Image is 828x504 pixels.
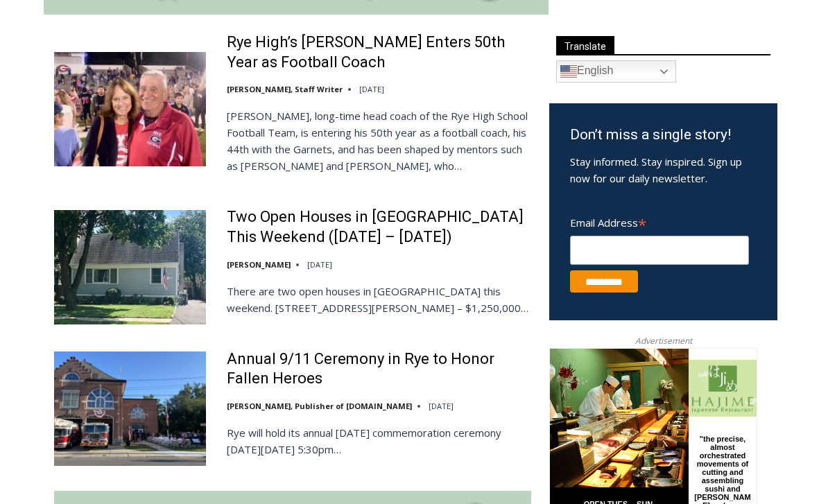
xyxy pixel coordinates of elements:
[227,260,291,270] a: [PERSON_NAME]
[350,1,655,134] div: "[PERSON_NAME] and I covered the [DATE] Parade, which was a really eye opening experience as I ha...
[227,284,531,317] p: There are two open houses in [GEOGRAPHIC_DATA] this weekend. [STREET_ADDRESS][PERSON_NAME] – $1,2...
[54,352,206,466] img: Annual 9/11 Ceremony in Rye to Honor Fallen Heroes
[556,61,676,83] a: English
[227,425,531,458] p: Rye will hold its annual [DATE] commemoration ceremony [DATE][DATE] 5:30pm…
[556,37,614,55] span: Translate
[334,134,672,173] a: Intern @ [DOMAIN_NAME]
[570,125,757,147] h3: Don’t miss a single story!
[4,143,136,195] span: Open Tues. - Sun. [PHONE_NUMBER]
[227,350,531,390] a: Annual 9/11 Ceremony in Rye to Honor Fallen Heroes
[227,108,531,175] p: [PERSON_NAME], long-time head coach of the Rye High School Football Team, is entering his 50th ye...
[1,139,139,173] a: Open Tues. - Sun. [PHONE_NUMBER]
[363,138,643,169] span: Intern @ [DOMAIN_NAME]
[307,260,332,270] time: [DATE]
[143,87,204,166] div: "the precise, almost orchestrated movements of cutting and assembling sushi and [PERSON_NAME] mak...
[227,85,343,95] a: [PERSON_NAME], Staff Writer
[359,85,384,95] time: [DATE]
[429,401,454,412] time: [DATE]
[621,335,706,348] span: Advertisement
[560,64,577,80] img: en
[227,208,531,247] a: Two Open Houses in [GEOGRAPHIC_DATA] This Weekend ([DATE] – [DATE])
[227,401,412,412] a: [PERSON_NAME], Publisher of [DOMAIN_NAME]
[570,209,749,234] label: Email Address
[570,154,757,187] p: Stay informed. Stay inspired. Sign up now for our daily newsletter.
[54,211,206,324] img: Two Open Houses in Rye This Weekend (September 6 – 7)
[227,33,531,73] a: Rye High’s [PERSON_NAME] Enters 50th Year as Football Coach
[54,53,206,166] img: Rye High’s Dino Garr Enters 50th Year as Football Coach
